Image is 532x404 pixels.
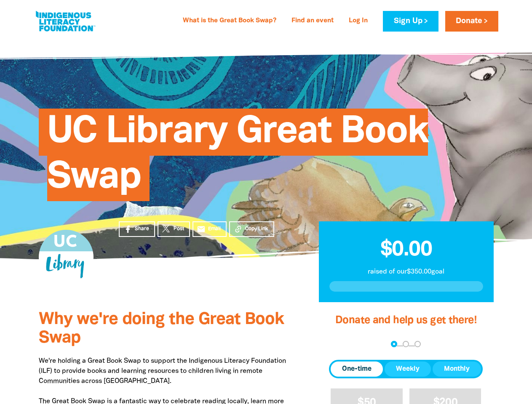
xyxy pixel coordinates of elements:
span: Weekly [396,364,420,374]
i: email [197,225,206,234]
a: Log In [344,14,373,28]
button: One-time [331,361,383,377]
button: Navigate to step 2 of 3 to enter your details [403,341,409,347]
span: Why we're doing the Great Book Swap [39,312,284,346]
span: Email [208,225,221,233]
button: Monthly [433,361,481,377]
p: raised of our $350.00 goal [329,267,483,277]
a: Find an event [286,14,339,28]
a: Post [158,221,190,237]
span: Share [135,225,149,233]
span: Donate and help us get there! [335,316,477,325]
span: One-time [342,364,372,374]
button: Copy Link [229,221,274,237]
button: Weekly [385,361,431,377]
button: Navigate to step 3 of 3 to enter your payment details [414,341,421,347]
a: What is the Great Book Swap? [178,14,281,28]
button: Navigate to step 1 of 3 to enter your donation amount [391,341,397,347]
span: Monthly [444,364,470,374]
span: Copy Link [245,225,268,233]
a: Donate [445,11,498,32]
span: $0.00 [380,240,432,260]
div: Donation frequency [329,360,483,378]
span: UC Library Great Book Swap [47,115,428,201]
a: Sign Up [383,11,438,32]
a: Share [119,221,155,237]
a: emailEmail [192,221,227,237]
span: Post [174,225,184,233]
